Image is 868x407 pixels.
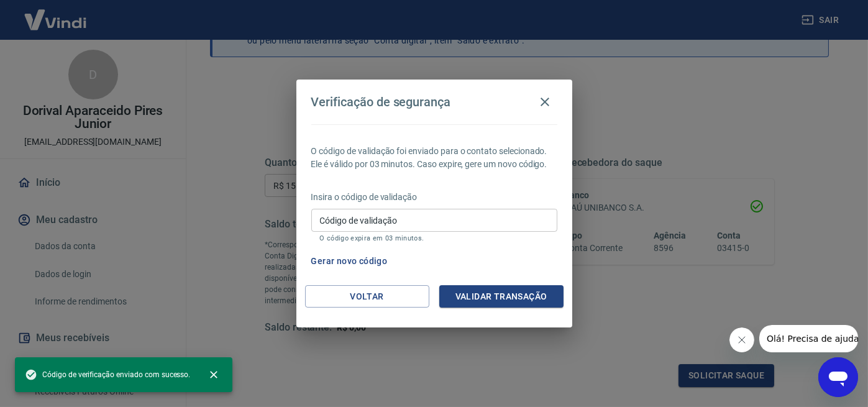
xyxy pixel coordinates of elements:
[311,145,557,171] p: O código de validação foi enviado para o contato selecionado. Ele é válido por 03 minutos. Caso e...
[25,368,190,381] span: Código de verificação enviado com sucesso.
[759,325,858,352] iframe: Mensagem da empresa
[311,94,451,109] h4: Verificação de segurança
[200,361,227,388] button: close
[818,357,858,397] iframe: Botão para abrir a janela de mensagens
[306,250,393,273] button: Gerar novo código
[320,234,549,242] p: O código expira em 03 minutos.
[7,9,104,19] span: Olá! Precisa de ajuda?
[729,327,754,352] iframe: Fechar mensagem
[311,191,557,204] p: Insira o código de validação
[439,285,564,308] button: Validar transação
[305,285,429,308] button: Voltar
